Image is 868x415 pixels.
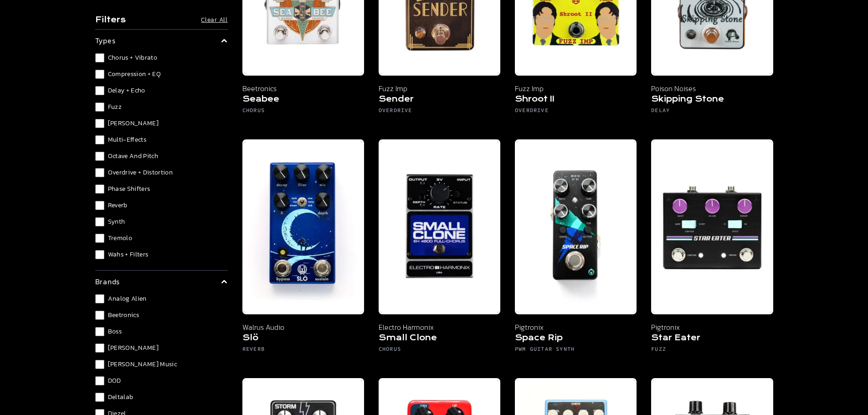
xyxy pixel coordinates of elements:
span: Reverb [108,201,128,210]
span: Synth [108,217,125,226]
p: Pigtronix [651,322,773,333]
span: DOD [108,376,121,385]
span: Boss [108,327,122,336]
h6: Overdrive [379,107,500,118]
input: Compression + EQ [95,70,104,79]
img: Electro Harmonix Small Clone [379,139,500,314]
p: Beetronics [242,83,364,94]
a: Pigtronix Space Rip Pigtronix Space Rip PWM Guitar Synth [515,139,637,364]
button: Clear All [201,15,227,25]
h5: Seabee [242,94,364,107]
img: Pigtronix Star Eater [651,139,773,314]
input: [PERSON_NAME] [95,343,104,353]
span: Octave and Pitch [108,152,159,161]
h6: PWM Guitar Synth [515,345,637,356]
span: Beetronics [108,311,139,320]
summary: brands [95,276,228,287]
p: brands [95,276,120,287]
input: Beetronics [95,311,104,320]
h4: Filters [95,15,126,26]
span: Overdrive + Distortion [108,168,173,177]
p: Fuzz Imp [379,83,500,94]
span: [PERSON_NAME] Music [108,360,177,369]
input: Delay + Echo [95,86,104,95]
h5: Small Clone [379,333,500,345]
summary: types [95,35,228,46]
input: Deltalab [95,393,104,402]
span: Deltalab [108,393,134,402]
span: Delay + Echo [108,86,145,95]
h5: Space Rip [515,333,637,345]
input: Wahs + Filters [95,250,104,259]
span: Tremolo [108,234,132,243]
h5: Star Eater [651,333,773,345]
input: Reverb [95,201,104,210]
h5: Shroot II [515,94,637,107]
span: [PERSON_NAME] [108,343,159,353]
span: Chorus + Vibrato [108,53,158,62]
p: Pigtronix [515,322,637,333]
a: Walrus Audio Slö Multi-Texture Reverb Pedal - Noise Boyz Walrus Audio Slö Reverb [242,139,364,364]
h6: Fuzz [651,345,773,356]
input: DOD [95,376,104,385]
input: Chorus + Vibrato [95,53,104,62]
p: types [95,35,116,46]
input: Tremolo [95,234,104,243]
input: Synth [95,217,104,226]
span: Wahs + Filters [108,250,149,259]
p: Electro Harmonix [379,322,500,333]
input: [PERSON_NAME] Music [95,360,104,369]
span: Multi-Effects [108,135,147,144]
h5: Slö [242,333,364,345]
img: Walrus Audio Slö Multi-Texture Reverb Pedal - Noise Boyz [242,139,364,314]
p: Fuzz Imp [515,83,637,94]
input: Octave and Pitch [95,152,104,161]
input: Analog Alien [95,294,104,303]
input: Boss [95,327,104,336]
input: Phase Shifters [95,184,104,194]
input: Overdrive + Distortion [95,168,104,177]
input: Multi-Effects [95,135,104,144]
input: Fuzz [95,102,104,112]
p: Walrus Audio [242,322,364,333]
span: Analog Alien [108,294,147,303]
a: Electro Harmonix Small Clone Electro Harmonix Small Clone Chorus [379,139,500,364]
h6: Delay [651,107,773,118]
img: Pigtronix Space Rip [515,139,637,314]
span: Compression + EQ [108,70,161,79]
h6: Chorus [242,107,364,118]
a: Pigtronix Star Eater Pigtronix Star Eater Fuzz [651,139,773,364]
h6: Reverb [242,345,364,356]
h6: Chorus [379,345,500,356]
input: [PERSON_NAME] [95,119,104,128]
h5: Sender [379,94,500,107]
h5: Skipping Stone [651,94,773,107]
span: Fuzz [108,102,122,112]
span: Phase Shifters [108,184,150,194]
span: [PERSON_NAME] [108,119,159,128]
h6: Overdrive [515,107,637,118]
p: Poison Noises [651,83,773,94]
